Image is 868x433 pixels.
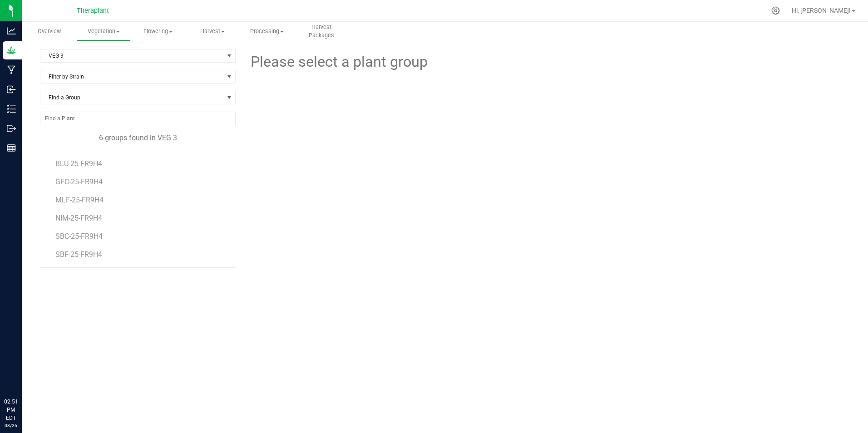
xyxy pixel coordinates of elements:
[131,22,185,41] a: Flowering
[55,250,102,259] span: SBF-25-FR9H4
[77,7,109,15] span: Theraplant
[55,214,102,222] span: NIM-25-FR9H4
[40,112,235,125] input: NO DATA FOUND
[7,104,16,113] inline-svg: Inventory
[186,27,239,35] span: Harvest
[22,22,76,41] a: Overview
[249,51,428,73] span: Please select a plant group
[294,22,349,41] a: Harvest Packages
[295,23,348,39] span: Harvest Packages
[77,27,130,35] span: Vegetation
[40,91,224,104] span: Find a Group
[7,124,16,133] inline-svg: Outbound
[240,27,294,35] span: Processing
[7,26,16,35] inline-svg: Analytics
[27,359,38,370] iframe: Resource center unread badge
[55,159,102,168] span: BLU-25-FR9H4
[4,398,18,422] p: 02:51 PM EDT
[9,360,36,388] iframe: Resource center
[7,65,16,74] inline-svg: Manufacturing
[7,46,16,55] inline-svg: Grow
[240,22,294,41] a: Processing
[185,22,240,41] a: Harvest
[131,27,185,35] span: Flowering
[25,27,73,35] span: Overview
[40,70,224,83] span: Filter by Strain
[40,49,224,62] span: VEG 3
[55,232,103,241] span: SBC-25-FR9H4
[770,6,781,15] div: Manage settings
[224,49,235,62] span: select
[792,7,851,14] span: Hi, [PERSON_NAME]!
[76,22,131,41] a: Vegetation
[7,85,16,94] inline-svg: Inbound
[7,143,16,153] inline-svg: Reports
[4,422,18,429] p: 08/26
[55,177,103,186] span: GFC-25-FR9H4
[55,196,104,204] span: MLF-25-FR9H4
[40,133,236,143] div: 6 groups found in VEG 3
